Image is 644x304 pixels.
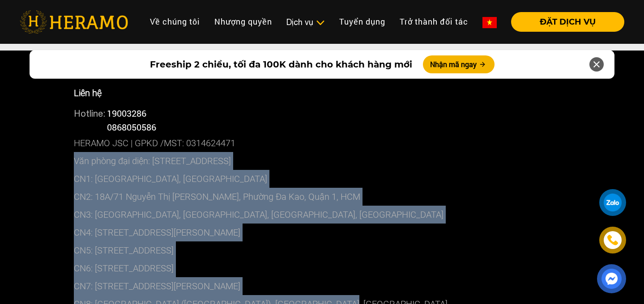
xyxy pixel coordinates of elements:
[143,12,207,31] a: Về chúng tôi
[150,58,412,71] span: Freeship 2 chiều, tối đa 100K dành cho khách hàng mới
[207,12,279,31] a: Nhượng quyền
[74,277,571,295] p: CN7: [STREET_ADDRESS][PERSON_NAME]
[392,12,475,31] a: Trở thành đối tác
[316,18,325,27] img: subToggleIcon
[423,55,495,73] button: Nhận mã ngay
[511,12,624,32] button: ĐẶT DỊCH VỤ
[74,170,571,188] p: CN1: [GEOGRAPHIC_DATA], [GEOGRAPHIC_DATA]
[332,12,392,31] a: Tuyển dụng
[74,134,571,152] p: HERAMO JSC | GPKD /MST: 0314624471
[74,152,571,170] p: Văn phòng đại diện: [STREET_ADDRESS]
[74,241,571,259] p: CN5: [STREET_ADDRESS]
[107,121,156,133] span: 0868050586
[606,234,619,247] img: phone-icon
[482,17,497,28] img: vn-flag.png
[74,259,571,277] p: CN6: [STREET_ADDRESS]
[74,188,571,206] p: CN2: 18A/71 Nguyễn Thị [PERSON_NAME], Phường Đa Kao, Quận 1, HCM
[286,16,325,28] div: Dịch vụ
[20,10,128,34] img: heramo-logo.png
[74,206,571,224] p: CN3: [GEOGRAPHIC_DATA], [GEOGRAPHIC_DATA], [GEOGRAPHIC_DATA], [GEOGRAPHIC_DATA]
[601,228,625,252] a: phone-icon
[504,18,624,26] a: ĐẶT DỊCH VỤ
[74,86,571,100] p: Liên hệ
[74,224,571,241] p: CN4: [STREET_ADDRESS][PERSON_NAME]
[107,107,146,119] a: 19003286
[74,108,105,118] span: Hotline:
